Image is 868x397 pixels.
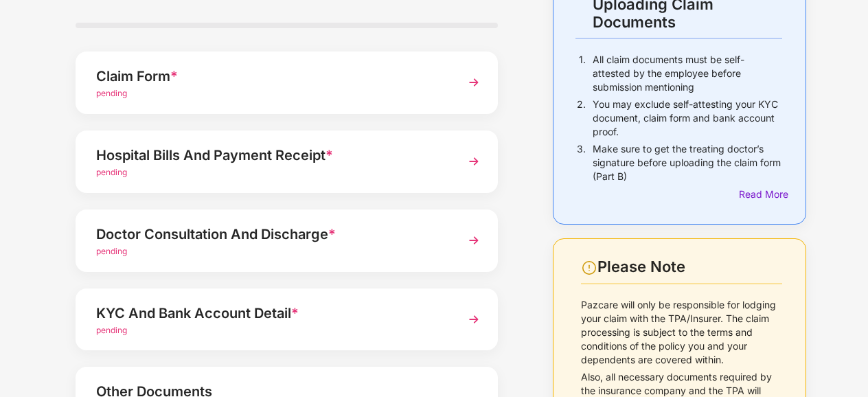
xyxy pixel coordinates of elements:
[96,325,127,335] span: pending
[581,260,597,276] img: svg+xml;base64,PHN2ZyBpZD0iV2FybmluZ18tXzI0eDI0IiBkYXRhLW5hbWU9Ildhcm5pbmcgLSAyNHgyNCIgeG1sbnM9Im...
[577,98,586,139] p: 2.
[461,228,486,253] img: svg+xml;base64,PHN2ZyBpZD0iTmV4dCIgeG1sbnM9Imh0dHA6Ly93d3cudzMub3JnLzIwMDAvc3ZnIiB3aWR0aD0iMzYiIG...
[461,307,486,332] img: svg+xml;base64,PHN2ZyBpZD0iTmV4dCIgeG1sbnM9Imh0dHA6Ly93d3cudzMub3JnLzIwMDAvc3ZnIiB3aWR0aD0iMzYiIG...
[739,187,782,202] div: Read More
[593,98,782,139] p: You may exclude self-attesting your KYC document, claim form and bank account proof.
[96,246,127,256] span: pending
[577,142,586,183] p: 3.
[461,70,486,95] img: svg+xml;base64,PHN2ZyBpZD0iTmV4dCIgeG1sbnM9Imh0dHA6Ly93d3cudzMub3JnLzIwMDAvc3ZnIiB3aWR0aD0iMzYiIG...
[96,144,446,166] div: Hospital Bills And Payment Receipt
[593,142,782,183] p: Make sure to get the treating doctor’s signature before uploading the claim form (Part B)
[96,65,446,87] div: Claim Form
[96,167,127,177] span: pending
[461,149,486,174] img: svg+xml;base64,PHN2ZyBpZD0iTmV4dCIgeG1sbnM9Imh0dHA6Ly93d3cudzMub3JnLzIwMDAvc3ZnIiB3aWR0aD0iMzYiIG...
[96,88,127,98] span: pending
[579,53,586,94] p: 1.
[96,302,446,324] div: KYC And Bank Account Detail
[96,223,446,245] div: Doctor Consultation And Discharge
[581,298,782,367] p: Pazcare will only be responsible for lodging your claim with the TPA/Insurer. The claim processin...
[593,53,782,94] p: All claim documents must be self-attested by the employee before submission mentioning
[597,258,782,276] div: Please Note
